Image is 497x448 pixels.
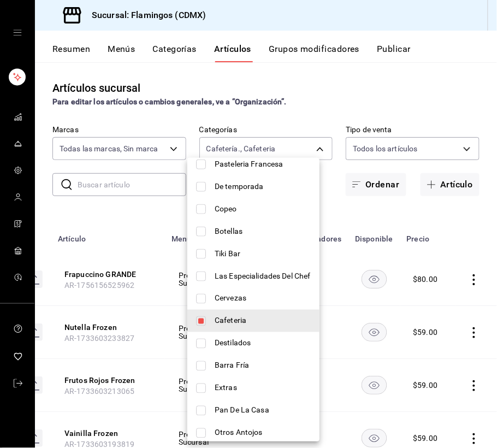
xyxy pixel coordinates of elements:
[215,248,311,260] span: Tiki Bar
[215,158,311,170] span: Pasteleria Francesa
[215,226,311,237] span: Botellas
[215,293,311,304] span: Cervezas
[215,382,311,394] span: Extras
[215,270,311,282] span: Las Especialidades Del Chef
[215,338,311,349] span: Destilados
[215,405,311,416] span: Pan De La Casa
[215,360,311,372] span: Barra Fría
[215,315,311,327] span: Cafeteria
[215,203,311,215] span: Copeo
[215,181,311,192] span: De temporada
[215,427,311,439] span: Otros Antojos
